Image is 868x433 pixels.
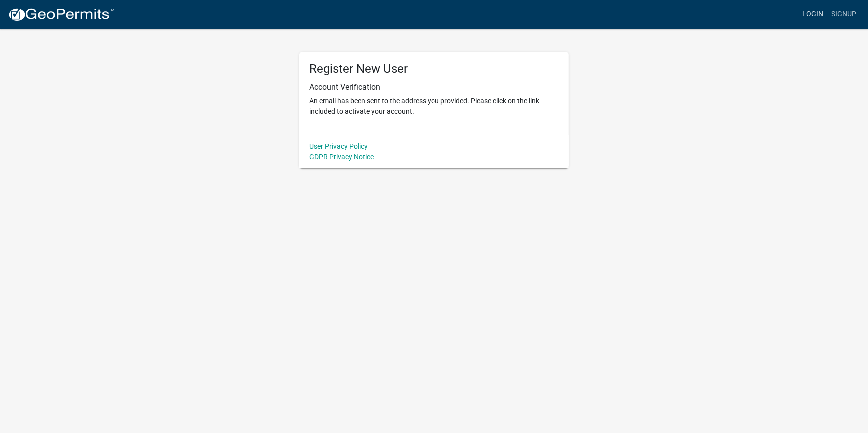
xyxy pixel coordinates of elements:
[798,5,827,24] a: Login
[309,62,559,76] h5: Register New User
[309,142,368,150] a: User Privacy Policy
[827,5,860,24] a: Signup
[309,96,559,117] p: An email has been sent to the address you provided. Please click on the link included to activate...
[309,82,559,92] h6: Account Verification
[309,153,374,161] a: GDPR Privacy Notice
